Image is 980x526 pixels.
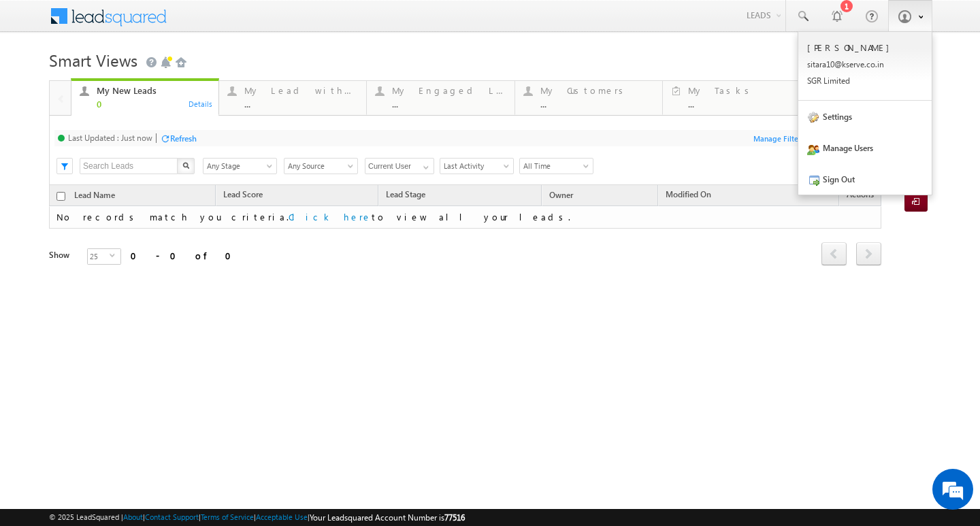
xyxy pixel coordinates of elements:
[310,512,465,523] span: Your Leadsquared Account Number is
[123,512,143,521] a: About
[88,249,110,264] span: 25
[366,81,514,115] a: My Engaged Lead...
[821,244,847,265] a: prev
[223,189,263,199] span: Lead Score
[56,192,65,201] input: Check all records
[662,81,810,115] a: My Tasks...
[798,132,932,163] a: Manage Users
[365,158,434,174] input: Type to Search
[97,99,210,109] div: 0
[540,99,654,109] div: ...
[131,248,240,263] div: 0 - 0 of 0
[549,190,573,200] span: Owner
[71,71,229,89] div: Chat with us now
[49,206,881,229] td: No records match you criteria. to view all your leads.
[188,97,214,110] div: Details
[392,85,506,96] div: My Engaged Lead
[170,133,197,144] div: Refresh
[68,133,152,143] div: Last Updated : Just now
[218,81,367,115] a: My Lead with Pending Tasks...
[798,163,932,195] a: Sign Out
[821,242,847,265] span: prev
[798,32,932,101] a: [PERSON_NAME] sitara10@kserve.co.in SGR Limited
[753,132,804,144] a: Manage Filters
[514,81,663,115] a: My Customers...
[379,187,432,205] a: Lead Stage
[49,49,137,71] span: Smart Views
[753,132,815,145] div: Manage Filters
[185,419,247,438] em: Start Chat
[256,512,308,521] a: Acceptable Use
[49,249,76,261] div: Show
[856,244,881,265] a: next
[110,252,120,259] span: select
[80,158,178,174] input: Search Leads
[856,242,881,265] span: next
[392,99,506,109] div: ...
[688,99,801,109] div: ...
[201,512,254,521] a: Terms of Service
[216,187,269,205] a: Lead Score
[203,160,272,172] span: Any Stage
[18,126,248,408] textarea: Type your message and hit 'Enter'
[688,85,801,96] div: My Tasks
[807,59,923,69] p: sitar a10@k serve .co.i n
[807,42,923,53] p: [PERSON_NAME]
[519,158,593,174] a: All Time
[203,157,277,174] div: Lead Stage Filter
[840,187,881,205] span: Actions
[284,157,358,174] div: Lead Source Filter
[23,71,57,89] img: d_60004797649_company_0_60004797649
[416,159,433,172] a: Show All Items
[284,160,353,172] span: Any Source
[365,157,433,174] div: Owner Filter
[807,76,923,86] p: SGR Limit ed
[49,511,465,524] span: © 2025 LeadSquared | | | | |
[440,160,509,172] span: Last Activity
[244,85,358,96] div: My Lead with Pending Tasks
[440,158,514,174] a: Last Activity
[97,85,210,96] div: My New Leads
[244,99,358,109] div: ...
[659,187,718,205] a: Modified On
[223,7,256,39] div: Minimize live chat window
[666,189,711,199] span: Modified On
[67,188,122,206] a: Lead Name
[753,134,804,143] span: Manage Filters
[203,158,277,174] a: Any Stage
[540,85,654,96] div: My Customers
[284,158,358,174] a: Any Source
[289,211,372,223] a: Click here
[182,162,189,169] img: Search
[798,101,932,132] a: Settings
[71,78,219,116] a: My New Leads0Details
[386,189,425,199] span: Lead Stage
[145,512,199,521] a: Contact Support
[520,160,589,172] span: All Time
[444,512,465,523] span: 77516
